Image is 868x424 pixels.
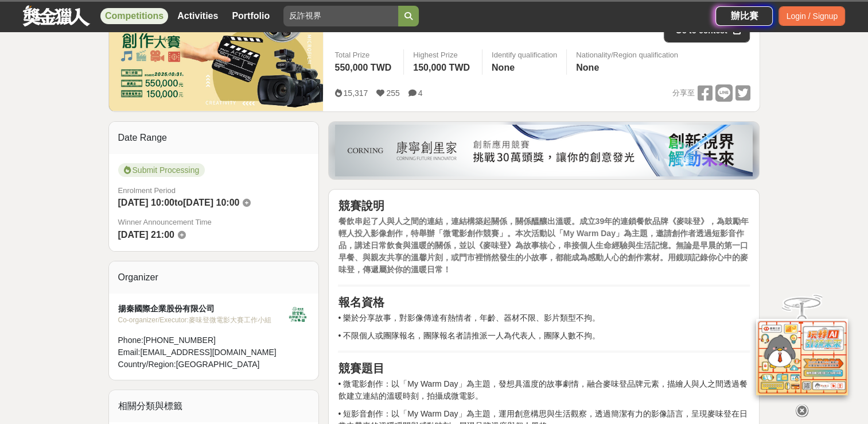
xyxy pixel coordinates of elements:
[118,334,287,346] div: Phone: [PHONE_NUMBER]
[118,163,205,177] span: Submit Processing
[576,49,678,61] div: Nationality/Region qualification
[492,63,515,72] span: None
[413,49,473,61] span: Highest Prize
[118,360,176,369] span: Country/Region:
[418,88,423,98] span: 4
[335,125,753,176] img: be6ed63e-7b41-4cb8-917a-a53bd949b1b4.png
[334,49,394,61] span: Total Prize
[338,296,384,309] strong: 報名資格
[338,199,384,212] strong: 競賽說明
[338,312,750,324] p: • 樂於分享故事，對影像傳達有熱情者，年齡、器材不限、影片類型不拘。
[174,198,183,207] span: to
[338,330,750,342] p: • 不限個人或團隊報名，團隊報名者請推派一人為代表人，團隊人數不拘。
[227,8,274,24] a: Portfolio
[100,8,168,24] a: Competitions
[109,261,319,294] div: Organizer
[118,217,310,228] span: Winner Announcement Time
[118,346,287,359] div: Email: [EMAIL_ADDRESS][DOMAIN_NAME]
[176,360,260,369] span: [GEOGRAPHIC_DATA]
[109,122,319,154] div: Date Range
[118,303,287,315] div: 揚秦國際企業股份有限公司
[118,186,176,195] span: Enrolment Period
[118,230,174,240] span: [DATE] 21:00
[664,17,750,43] a: Go to contest website
[338,362,384,375] strong: 競賽題目
[492,49,557,61] div: Identify qualification
[338,378,750,402] p: • 微電影創作：以「My Warm Day」為主題，發想具溫度的故事劇情，融合麥味登品牌元素，描繪人與人之間透過餐飲建立連結的溫暖時刻，拍攝成微電影。
[756,319,848,395] img: d2146d9a-e6f6-4337-9592-8cefde37ba6b.png
[118,198,174,207] span: [DATE] 10:00
[338,217,749,274] strong: 餐飲串起了人與人之間的連結，連結構築起關係，關係醞釀出溫暖。成立39年的連鎖餐飲品牌《麥味登》，為鼓勵年輕人投入影像創作，特舉辦「微電影創作競賽」。本次活動以「My Warm Day」為主題，邀...
[334,63,391,72] span: 550,000 TWD
[173,8,223,24] a: Activities
[715,6,773,26] a: 辦比賽
[343,88,368,98] span: 15,317
[779,6,845,26] div: Login / Signup
[576,63,599,72] span: None
[109,390,319,422] div: 相關分類與標籤
[413,63,470,72] span: 150,000 TWD
[283,6,398,26] input: 2025「洗手新日常：全民 ALL IN」洗手歌全台徵選
[672,84,694,102] span: 分享至
[118,315,287,325] div: Co-organizer/Executor: 麥味登微電影大賽工作小組
[183,198,239,207] span: [DATE] 10:00
[386,88,399,98] span: 255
